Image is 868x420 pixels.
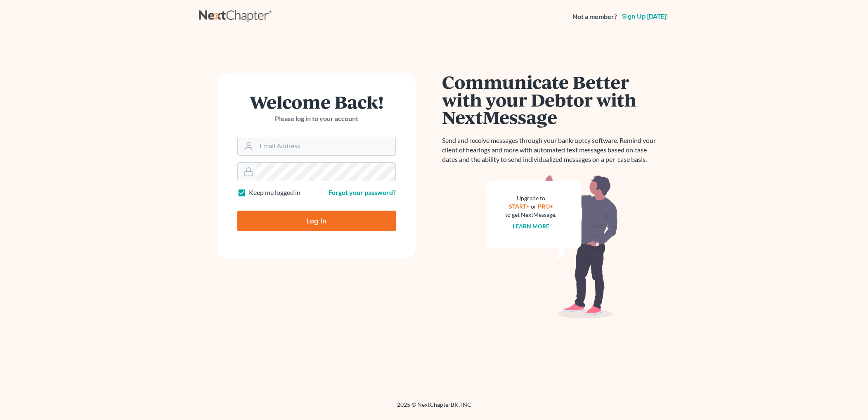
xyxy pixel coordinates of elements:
[509,203,530,210] a: START+
[237,211,396,231] input: Log In
[538,203,553,210] a: PRO+
[620,13,669,20] a: Sign up [DATE]!
[572,12,617,21] strong: Not a member?
[256,137,395,155] input: Email Address
[506,194,557,202] div: Upgrade to
[329,188,396,196] a: Forgot your password?
[237,114,396,123] p: Please log in to your account
[531,203,537,210] span: or
[442,136,661,164] p: Send and receive messages through your bankruptcy software. Remind your client of hearings and mo...
[486,174,618,319] img: nextmessage_bg-59042aed3d76b12b5cd301f8e5b87938c9018125f34e5fa2b7a6b67550977c72.svg
[249,188,300,197] label: Keep me logged in
[442,73,661,126] h1: Communicate Better with your Debtor with NextMessage
[237,93,396,111] h1: Welcome Back!
[513,223,549,230] a: Learn more
[199,401,669,415] div: 2025 © NextChapterBK, INC
[506,211,557,219] div: to get NextMessage.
